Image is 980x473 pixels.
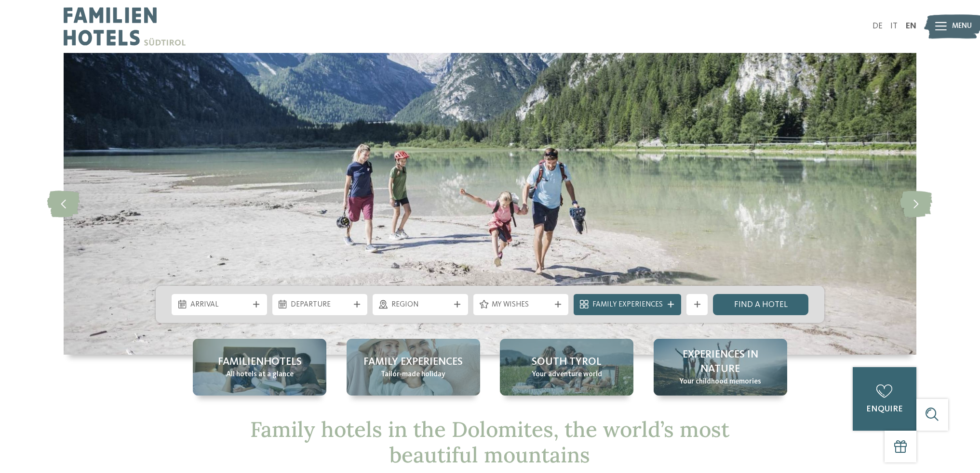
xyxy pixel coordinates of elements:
[391,300,450,310] span: Region
[866,405,903,413] span: enquire
[890,22,898,30] a: IT
[492,300,550,310] span: My wishes
[190,300,249,310] span: Arrival
[906,22,916,30] a: EN
[713,294,808,315] a: Find a hotel
[64,53,916,355] img: Family hotels in the Dolomites: Holidays in the realm of the Pale Mountains
[873,22,883,30] a: DE
[679,377,761,387] span: Your childhood memories
[532,370,602,380] span: Your adventure world
[532,355,602,370] span: South Tyrol
[363,355,463,370] span: Family Experiences
[952,21,972,32] span: Menu
[347,339,480,396] a: Family hotels in the Dolomites: Holidays in the realm of the Pale Mountains Family Experiences Ta...
[381,370,445,380] span: Tailor-made holiday
[654,339,787,396] a: Family hotels in the Dolomites: Holidays in the realm of the Pale Mountains Experiences in nature...
[226,370,294,380] span: All hotels at a glance
[592,300,663,310] span: Family Experiences
[500,339,633,396] a: Family hotels in the Dolomites: Holidays in the realm of the Pale Mountains South Tyrol Your adve...
[218,355,302,370] span: Familienhotels
[853,367,916,431] a: enquire
[291,300,349,310] span: Departure
[664,347,777,377] span: Experiences in nature
[250,416,729,468] span: Family hotels in the Dolomites, the world’s most beautiful mountains
[193,339,326,396] a: Family hotels in the Dolomites: Holidays in the realm of the Pale Mountains Familienhotels All ho...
